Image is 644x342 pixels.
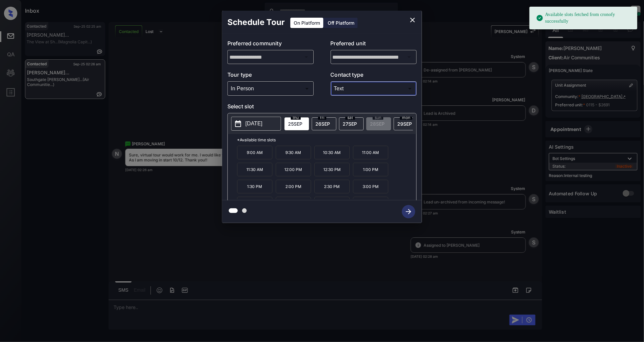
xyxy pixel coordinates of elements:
p: 9:30 AM [276,146,311,159]
p: 12:00 PM [276,163,311,176]
div: date-select [339,117,364,130]
span: 26 SEP [315,121,330,127]
button: btn-next [398,203,419,220]
p: [DATE] [245,120,262,128]
div: date-select [312,117,336,130]
p: 2:00 PM [276,180,311,193]
p: 11:30 AM [237,163,272,176]
p: 10:30 AM [314,146,350,159]
div: On Platform [290,18,323,28]
p: Select slot [227,102,417,113]
span: 25 SEP [288,121,302,127]
span: thu [291,116,301,120]
p: 9:00 AM [237,146,272,159]
p: 2:30 PM [314,180,350,193]
div: Off Platform [324,18,358,28]
p: Contact type [331,71,417,81]
div: Text [332,83,415,94]
div: Available slots fetched from cronofy successfully [536,9,632,27]
span: mon [400,116,412,120]
p: 1:00 PM [353,163,388,176]
p: Preferred community [227,39,314,50]
p: 5:00 PM [353,197,388,210]
p: Preferred unit [331,39,417,50]
p: 11:00 AM [353,146,388,159]
div: date-select [284,117,309,130]
p: 4:30 PM [314,197,350,210]
p: 1:30 PM [237,180,272,193]
span: fri [318,116,326,120]
p: 3:30 PM [237,197,272,210]
p: Tour type [227,71,314,81]
h2: Schedule Tour [222,11,290,34]
span: 27 SEP [343,121,357,127]
p: 3:00 PM [353,180,388,193]
button: close [406,13,419,27]
span: 29 SEP [397,121,412,127]
p: 12:30 PM [314,163,350,176]
div: date-select [394,117,418,130]
p: *Available time slots [237,134,416,146]
span: sat [345,116,355,120]
div: In Person [229,83,312,94]
button: [DATE] [231,117,281,131]
p: 4:00 PM [276,197,311,210]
